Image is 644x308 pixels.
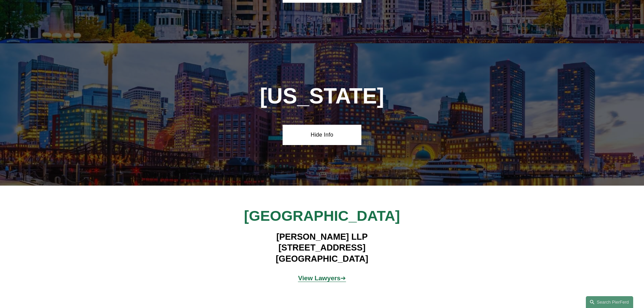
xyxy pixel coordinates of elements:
[586,296,633,308] a: Search this site
[283,125,361,145] a: Hide Info
[223,231,421,264] h4: [PERSON_NAME] LLP [STREET_ADDRESS] [GEOGRAPHIC_DATA]
[223,84,421,109] h1: [US_STATE]
[298,275,346,282] a: View Lawyers➔
[298,275,346,282] span: ➔
[244,208,400,224] span: [GEOGRAPHIC_DATA]
[298,275,341,282] strong: View Lawyers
